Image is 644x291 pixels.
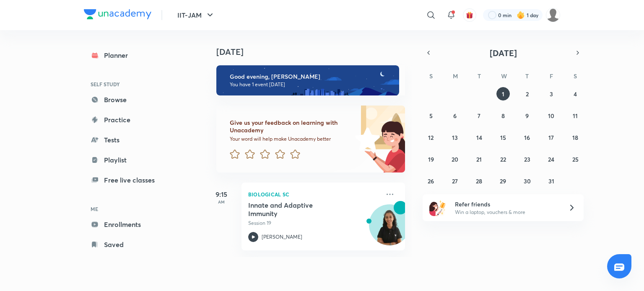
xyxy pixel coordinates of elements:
[216,65,399,95] img: evening
[520,87,534,100] button: October 2, 2025
[262,233,302,241] p: [PERSON_NAME]
[502,90,504,98] abbr: October 1, 2025
[476,155,482,163] abbr: October 21, 2025
[230,73,392,80] h6: Good evening, [PERSON_NAME]
[496,152,510,166] button: October 22, 2025
[84,77,181,91] h6: SELF STUDY
[520,131,534,144] button: October 16, 2025
[473,109,486,122] button: October 7, 2025
[84,47,181,64] a: Planner
[453,112,457,120] abbr: October 6, 2025
[448,131,462,144] button: October 13, 2025
[476,134,482,142] abbr: October 14, 2025
[548,177,554,185] abbr: October 31, 2025
[424,174,438,188] button: October 26, 2025
[569,131,582,144] button: October 18, 2025
[327,106,405,173] img: feedback_image
[545,131,558,144] button: October 17, 2025
[517,11,525,19] img: streak
[448,174,462,188] button: October 27, 2025
[500,134,506,142] abbr: October 15, 2025
[452,177,458,185] abbr: October 27, 2025
[525,112,529,120] abbr: October 9, 2025
[545,174,558,188] button: October 31, 2025
[172,7,220,23] button: IIT-JAM
[84,91,181,108] a: Browse
[205,199,238,204] p: AM
[448,152,462,166] button: October 20, 2025
[230,136,352,142] p: Your word will help make Unacademy better
[248,219,380,227] p: Session 19
[572,134,578,142] abbr: October 18, 2025
[428,155,434,163] abbr: October 19, 2025
[520,152,534,166] button: October 23, 2025
[473,131,486,144] button: October 14, 2025
[569,152,582,166] button: October 25, 2025
[248,201,353,218] h5: Innate and Adaptive Immunity
[230,119,352,134] h6: Give us your feedback on learning with Unacademy
[545,87,558,100] button: October 3, 2025
[545,109,558,122] button: October 10, 2025
[548,112,554,120] abbr: October 10, 2025
[490,47,517,59] span: [DATE]
[572,155,579,163] abbr: October 25, 2025
[473,174,486,188] button: October 28, 2025
[550,72,553,80] abbr: Friday
[452,134,458,142] abbr: October 13, 2025
[429,72,433,80] abbr: Sunday
[248,189,380,199] p: Biological Sc
[84,131,181,148] a: Tests
[573,112,578,120] abbr: October 11, 2025
[84,216,181,233] a: Enrollments
[463,8,476,22] button: avatar
[428,134,434,142] abbr: October 12, 2025
[205,189,238,199] h5: 9:15
[84,9,151,19] img: Company Logo
[569,87,582,100] button: October 4, 2025
[473,152,486,166] button: October 21, 2025
[496,87,510,100] button: October 1, 2025
[424,152,438,166] button: October 19, 2025
[455,200,558,209] h6: Refer friends
[84,111,181,128] a: Practice
[448,109,462,122] button: October 6, 2025
[428,177,434,185] abbr: October 26, 2025
[500,177,506,185] abbr: October 29, 2025
[496,131,510,144] button: October 15, 2025
[478,72,481,80] abbr: Tuesday
[500,155,506,163] abbr: October 22, 2025
[574,90,577,98] abbr: October 4, 2025
[84,236,181,253] a: Saved
[501,112,505,120] abbr: October 8, 2025
[526,90,529,98] abbr: October 2, 2025
[429,112,433,120] abbr: October 5, 2025
[84,202,181,216] h6: ME
[545,152,558,166] button: October 24, 2025
[548,134,554,142] abbr: October 17, 2025
[520,109,534,122] button: October 9, 2025
[84,9,151,21] a: Company Logo
[476,177,482,185] abbr: October 28, 2025
[574,72,577,80] abbr: Saturday
[569,109,582,122] button: October 11, 2025
[548,155,554,163] abbr: October 24, 2025
[455,209,558,216] p: Win a laptop, vouchers & more
[434,47,572,59] button: [DATE]
[84,152,181,168] a: Playlist
[524,134,530,142] abbr: October 16, 2025
[501,72,507,80] abbr: Wednesday
[230,81,392,88] p: You have 1 event [DATE]
[496,109,510,122] button: October 8, 2025
[369,209,410,249] img: Avatar
[550,90,553,98] abbr: October 3, 2025
[452,155,458,163] abbr: October 20, 2025
[216,47,413,57] h4: [DATE]
[84,172,181,188] a: Free live classes
[520,174,534,188] button: October 30, 2025
[546,8,560,22] img: Sam VC
[466,11,473,19] img: avatar
[524,155,530,163] abbr: October 23, 2025
[496,174,510,188] button: October 29, 2025
[424,131,438,144] button: October 12, 2025
[524,177,531,185] abbr: October 30, 2025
